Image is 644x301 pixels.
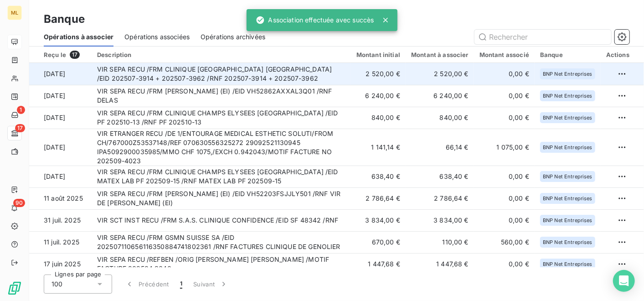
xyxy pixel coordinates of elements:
[406,187,474,209] td: 2 786,64 €
[406,85,474,107] td: 6 240,00 €
[256,12,374,28] div: Association effectuée avec succès
[606,51,629,58] div: Actions
[44,11,85,27] h3: Banque
[44,32,113,42] span: Opérations à associer
[474,253,535,275] td: 0,00 €
[406,107,474,129] td: 840,00 €
[351,166,406,187] td: 638,40 €
[474,85,535,107] td: 0,00 €
[351,129,406,166] td: 1 141,14 €
[543,261,592,267] span: BNP Net Entreprises
[543,145,592,150] span: BNP Net Entreprises
[92,85,351,107] td: VIR SEPA RECU /FRM [PERSON_NAME] (EI) /EID VH52862AXXAL3Q01 /RNF DELAS
[92,231,351,253] td: VIR SEPA RECU /FRM GSMN SUISSE SA /EID 202507110656116350884741802361 /RNF FACTURES CLINIQUE DE G...
[543,174,592,179] span: BNP Net Entreprises
[175,275,188,294] button: 1
[406,129,474,166] td: 66,14 €
[92,107,351,129] td: VIR SEPA RECU /FRM CLINIQUE CHAMPS ELYSEES [GEOGRAPHIC_DATA] /EID PF 202510-13 /RNF PF 202510-13
[540,51,595,58] div: Banque
[474,30,611,44] input: Rechercher
[613,270,635,292] div: Open Intercom Messenger
[474,231,535,253] td: 560,00 €
[97,51,345,58] div: Description
[351,107,406,129] td: 840,00 €
[411,51,469,58] div: Montant à associer
[92,253,351,275] td: VIR SEPA RECU /REFBEN /ORIG [PERSON_NAME] [PERSON_NAME] /MOTIF FACTURE 202504 3640
[543,239,592,245] span: BNP Net Entreprises
[201,32,265,42] span: Opérations archivées
[29,166,92,187] td: [DATE]
[29,107,92,129] td: [DATE]
[474,166,535,187] td: 0,00 €
[406,231,474,253] td: 110,00 €
[119,275,175,294] button: Précédent
[29,63,92,85] td: [DATE]
[29,187,92,209] td: 11 août 2025
[474,107,535,129] td: 0,00 €
[70,51,80,59] span: 17
[29,231,92,253] td: 11 juil. 2025
[188,275,234,294] button: Suivant
[29,253,92,275] td: 17 juin 2025
[124,32,190,42] span: Opérations associées
[406,166,474,187] td: 638,40 €
[543,71,592,77] span: BNP Net Entreprises
[543,115,592,120] span: BNP Net Entreprises
[351,187,406,209] td: 2 786,64 €
[92,129,351,166] td: VIR ETRANGER RECU /DE 1/ENTOURAGE MEDICAL ESTHETIC SOLUTI/FROM CH/767000Z53537148/REF 07063055632...
[474,187,535,209] td: 0,00 €
[351,85,406,107] td: 6 240,00 €
[44,51,86,59] div: Reçu le
[351,231,406,253] td: 670,00 €
[406,63,474,85] td: 2 520,00 €
[406,253,474,275] td: 1 447,68 €
[29,209,92,231] td: 31 juil. 2025
[543,218,592,223] span: BNP Net Entreprises
[92,166,351,187] td: VIR SEPA RECU /FRM CLINIQUE CHAMPS ELYSEES [GEOGRAPHIC_DATA] /EID MATEX LAB PF 202509-15 /RNF MAT...
[351,63,406,85] td: 2 520,00 €
[474,63,535,85] td: 0,00 €
[92,63,351,85] td: VIR SEPA RECU /FRM CLINIQUE [GEOGRAPHIC_DATA] [GEOGRAPHIC_DATA] /EID 202507-3914 + 202507-3962 /R...
[543,93,592,99] span: BNP Net Entreprises
[15,124,25,132] span: 17
[543,196,592,201] span: BNP Net Entreprises
[52,280,62,289] span: 100
[351,209,406,231] td: 3 834,00 €
[474,129,535,166] td: 1 075,00 €
[474,209,535,231] td: 0,00 €
[29,129,92,166] td: [DATE]
[17,106,25,114] span: 1
[351,253,406,275] td: 1 447,68 €
[356,51,400,58] div: Montant initial
[479,51,529,58] div: Montant associé
[92,187,351,209] td: VIR SEPA RECU /FRM [PERSON_NAME] (EI) /EID VH52203FSJJLY501 /RNF VIR DE [PERSON_NAME] (EI)
[7,281,22,296] img: Logo LeanPay
[406,209,474,231] td: 3 834,00 €
[7,5,22,20] div: ML
[92,209,351,231] td: VIR SCT INST RECU /FRM S.A.S. CLINIQUE CONFIDENCE /EID SF 48342 /RNF
[180,280,182,289] span: 1
[29,85,92,107] td: [DATE]
[13,199,25,207] span: 90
